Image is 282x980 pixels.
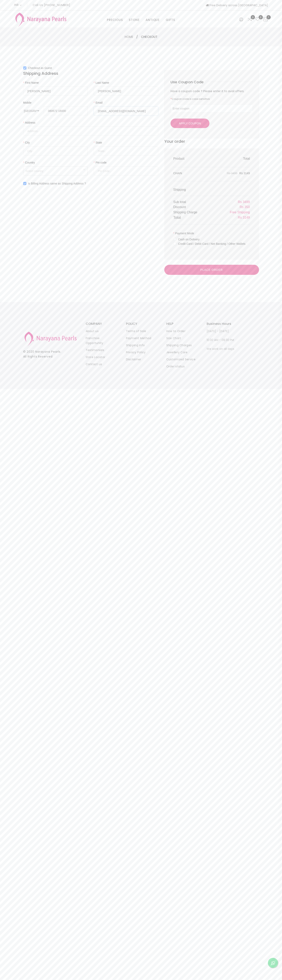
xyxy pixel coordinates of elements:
[23,70,158,76] h3: Shipping Address
[166,364,185,368] a: Order status
[171,80,207,84] h4: Use Coupon Code
[207,329,239,334] p: [DATE] - [DATE]
[247,17,252,22] a: 0
[136,34,138,39] span: /
[94,106,158,116] input: Email
[23,87,88,96] input: First Name
[86,329,99,333] a: About us
[171,89,253,94] p: Have a coupon code ? Please enter it to avail offers.
[23,120,38,125] label: Address
[86,362,102,366] a: Contact us
[94,160,109,165] label: Pin code
[263,17,268,22] button: 1
[23,160,38,165] label: Country
[239,172,250,175] span: Rs 3149
[23,140,33,145] label: City
[173,171,182,175] span: CHAIN
[23,146,88,155] input: City
[44,106,88,115] input: Enter phone number
[23,349,78,359] p: © 2020 . All Rights Reserved
[173,187,186,192] li: Shipping
[166,343,192,347] a: Shipping Charges
[94,87,158,96] input: Last Name Mobile
[173,210,197,215] li: Shipping Charge
[126,329,146,333] a: Terms of Sale
[86,322,118,325] h3: COMPANY
[173,204,186,210] li: Discount
[23,80,42,85] label: First Name
[171,104,253,113] input: Enter coupon
[23,100,31,105] label: Mobile
[171,119,209,128] button: Apply Coupon
[146,17,160,23] a: ANTIQUE
[164,265,259,275] button: Place Order
[23,106,40,115] select: Phone number country
[206,3,268,7] span: Free Delivery across [GEOGRAPHIC_DATA]
[230,211,250,214] span: Free Shipping
[166,329,186,333] a: How to Order
[266,15,271,19] span: 1
[86,336,103,345] a: Franchise Opportunity
[125,35,133,39] a: Home
[171,97,253,101] p: Coupon code is case sensitive
[26,181,88,186] span: Is Billing Address same as Shipping Address ?
[166,336,181,340] a: Size Chart
[126,322,158,325] h3: POLICY
[94,146,158,155] input: State
[243,156,250,161] li: Total
[94,80,112,85] label: Last Name
[238,200,250,204] span: Rs 3499
[177,242,247,246] span: Credit Card / Debit Card / Net Banking / Other Wallets
[129,17,139,23] a: STONE
[23,126,158,136] input: Address
[126,357,141,361] a: Disclaimer
[238,216,250,219] span: Rs 3149
[86,348,104,352] a: Testimonials
[35,350,61,354] a: Narayana Pearls
[259,15,263,19] span: 0
[126,343,145,347] a: Shipping Info
[94,166,158,175] input: Pin code
[173,199,186,204] li: Sub total
[86,355,105,359] a: Store Locator
[177,237,201,242] span: Cash on Delivery
[33,4,70,6] p: Call Us [PHONE_NUMBER]
[240,205,250,209] span: Rs 350
[166,17,175,23] a: GIFTS
[207,346,239,351] p: We work on all days
[126,350,146,354] a: Privacy Policy
[255,17,260,22] a: 0
[251,15,255,19] span: 0
[227,172,237,175] span: Rs 3499
[94,100,105,105] label: Email
[173,156,184,161] li: Product
[126,336,151,340] a: Payment Method
[164,138,259,144] h3: Your order
[107,17,123,23] a: PRECIOUS
[207,338,239,342] p: 10:30 AM - 08:30 PM
[26,66,54,70] span: Checkout as Guest
[141,34,157,39] span: Checkout
[166,357,196,361] a: Customized Service
[173,215,181,220] li: Total
[173,231,197,236] label: Payment Mode
[94,140,105,145] label: State
[166,350,188,354] a: Jewellery Care
[166,322,199,325] h3: HELP
[207,322,239,325] h3: Business Hours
